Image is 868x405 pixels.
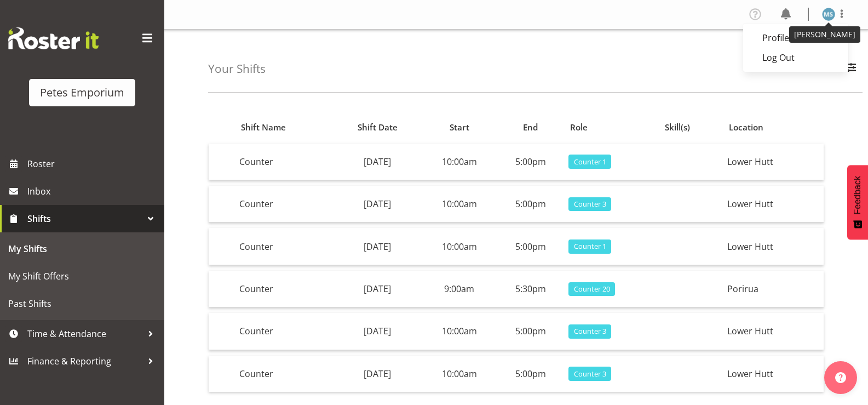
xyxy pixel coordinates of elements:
[574,369,606,379] span: Counter 3
[332,186,422,223] td: [DATE]
[497,271,564,307] td: 5:30pm
[8,295,156,312] span: Past Shifts
[497,313,564,350] td: 5:00pm
[235,228,333,265] td: Counter
[8,268,156,284] span: My Shift Offers
[235,144,333,180] td: Counter
[235,313,333,350] td: Counter
[422,228,497,265] td: 10:00am
[497,144,564,180] td: 5:00pm
[40,84,124,101] div: Petes Emporium
[27,326,142,342] span: Time & Attendance
[822,8,835,21] img: maureen-sellwood712.jpg
[450,121,469,134] span: Start
[3,263,162,290] a: My Shift Offers
[723,313,824,350] td: Lower Hutt
[523,121,538,134] span: End
[8,27,99,49] img: Rosterit website logo
[422,271,497,307] td: 9:00am
[723,186,824,223] td: Lower Hutt
[723,228,824,265] td: Lower Hutt
[723,144,824,180] td: Lower Hutt
[332,313,422,350] td: [DATE]
[847,165,868,239] button: Feedback - Show survey
[3,290,162,317] a: Past Shifts
[208,62,266,75] h4: Your Shifts
[235,271,333,307] td: Counter
[574,326,606,336] span: Counter 3
[358,121,398,134] span: Shift Date
[574,241,606,252] span: Counter 1
[665,121,690,134] span: Skill(s)
[497,228,564,265] td: 5:00pm
[574,157,606,167] span: Counter 1
[422,186,497,223] td: 10:00am
[497,186,564,223] td: 5:00pm
[332,228,422,265] td: [DATE]
[853,176,863,214] span: Feedback
[835,372,846,383] img: help-xxl-2.png
[743,48,848,67] a: Log Out
[497,356,564,392] td: 5:00pm
[332,356,422,392] td: [DATE]
[574,284,610,294] span: Counter 20
[235,356,333,392] td: Counter
[332,271,422,307] td: [DATE]
[332,144,422,180] td: [DATE]
[729,121,763,134] span: Location
[3,235,162,263] a: My Shifts
[27,183,159,199] span: Inbox
[743,28,848,48] a: Profile
[422,313,497,350] td: 10:00am
[422,144,497,180] td: 10:00am
[241,121,286,134] span: Shift Name
[570,121,588,134] span: Role
[27,353,142,369] span: Finance & Reporting
[27,210,142,227] span: Shifts
[723,356,824,392] td: Lower Hutt
[235,186,333,223] td: Counter
[422,356,497,392] td: 10:00am
[27,156,159,172] span: Roster
[840,57,863,81] button: Filter Employees
[723,271,824,307] td: Porirua
[8,241,156,257] span: My Shifts
[574,199,606,209] span: Counter 3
